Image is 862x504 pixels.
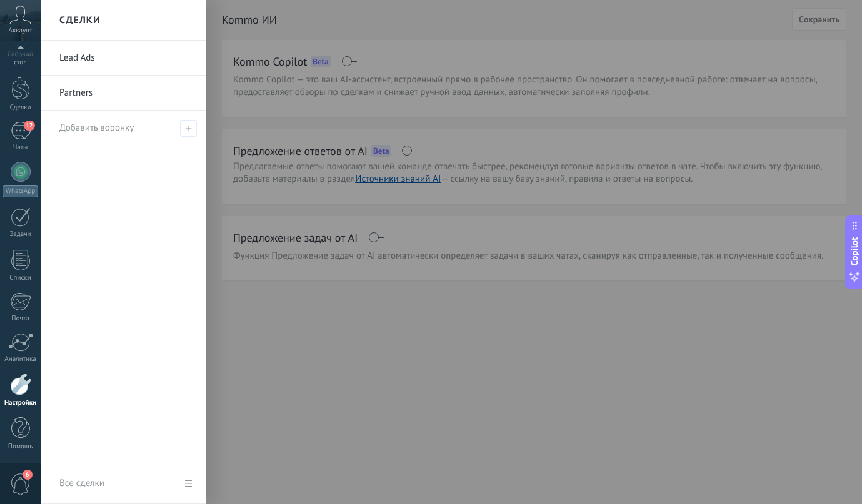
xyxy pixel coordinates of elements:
[59,466,104,501] div: Все сделки
[848,237,861,265] span: Copilot
[180,120,197,137] span: Добавить воронку
[24,121,34,131] span: 12
[59,76,194,111] a: Partners
[23,470,33,480] span: 6
[3,104,39,112] div: Сделки
[3,144,39,152] div: Чаты
[3,355,39,363] div: Аналитика
[3,315,39,323] div: Почта
[3,443,39,451] div: Помощь
[3,274,39,282] div: Списки
[3,399,39,407] div: Настройки
[59,1,101,40] h2: Сделки
[3,185,38,197] div: WhatsApp
[9,27,33,35] span: Аккаунт
[3,230,39,239] div: Задачи
[41,463,206,504] a: Все сделки
[59,41,194,76] a: Lead Ads
[59,122,134,134] span: Добавить воронку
